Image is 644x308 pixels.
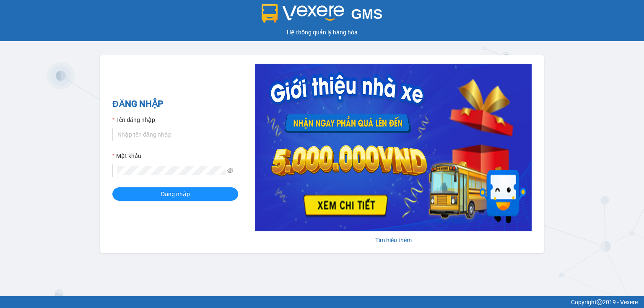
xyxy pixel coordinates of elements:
[255,236,532,245] div: Tìm hiểu thêm
[227,168,233,173] span: eye-invisible
[597,299,602,305] span: copyright
[262,4,345,23] img: logo 2
[255,64,532,231] img: banner-0
[112,128,238,141] input: Tên đăng nhập
[112,151,141,160] label: Mật khẩu
[112,115,155,124] label: Tên đăng nhập
[161,189,190,199] span: Đăng nhập
[112,97,238,111] h2: ĐĂNG NHẬP
[6,298,638,307] div: Copyright 2019 - Vexere
[2,28,642,37] div: Hệ thống quản lý hàng hóa
[112,187,238,201] button: Đăng nhập
[351,6,382,22] span: GMS
[117,166,226,175] input: Mật khẩu
[262,13,383,19] a: GMS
